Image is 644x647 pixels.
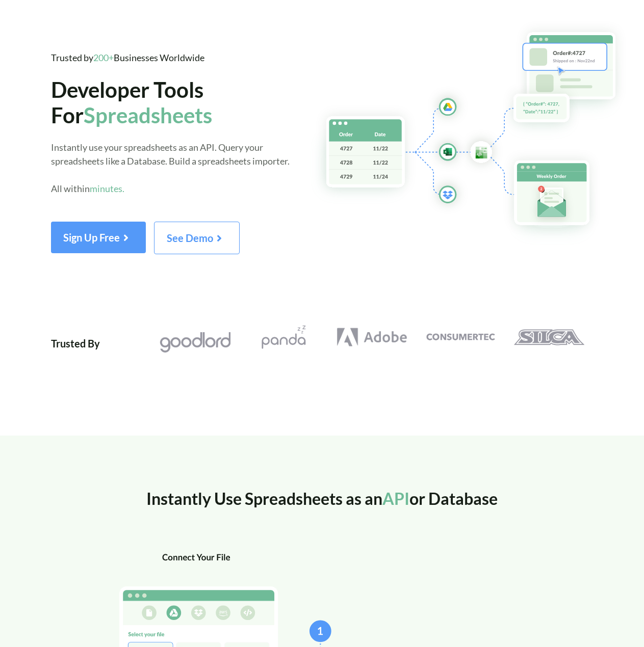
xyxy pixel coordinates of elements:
[51,52,204,63] span: Trusted by Businesses Worldwide
[51,142,290,194] span: Instantly use your spreadsheets as an API. Query your spreadsheets like a Database. Build a sprea...
[382,489,409,508] span: API
[416,326,504,349] a: Consumertec Logo
[63,231,134,244] span: Sign Up Free
[84,102,212,128] span: Spreadsheets
[337,326,407,349] img: Adobe Logo
[51,326,100,354] div: Trusted By
[102,487,542,552] div: Instantly Use Spreadsheets as an or Database
[154,235,240,244] a: See Demo
[93,52,114,63] span: 200+
[51,77,212,128] span: Developer Tools For
[513,326,584,349] img: Silca Logo
[309,20,644,246] img: Hero Spreadsheet Flow
[151,326,239,354] a: Goodlord Logo
[505,326,593,349] a: Silca Logo
[425,326,496,349] img: Consumertec Logo
[248,326,319,349] img: Pandazzz Logo
[328,326,416,349] a: Adobe Logo
[51,222,146,253] button: Sign Up Free
[167,232,227,244] span: See Demo
[154,222,240,254] button: See Demo
[90,183,124,194] span: minutes.
[160,331,230,354] img: Goodlord Logo
[239,326,327,349] a: Pandazzz Logo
